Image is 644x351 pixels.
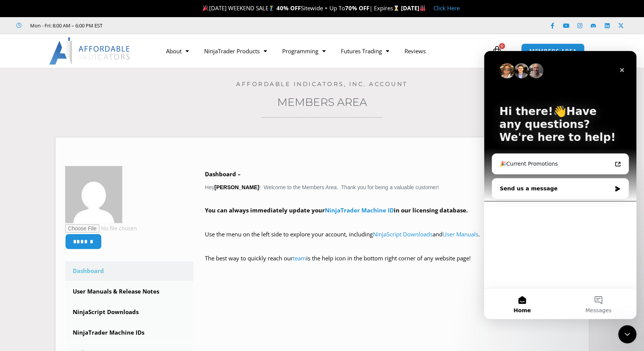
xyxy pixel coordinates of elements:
a: About [158,42,197,60]
img: 🏌️‍♂️ [268,5,274,11]
img: 🎉 [203,5,208,11]
a: Futures Trading [333,42,397,60]
a: 0 [480,40,514,62]
a: team [293,254,306,262]
p: Use the menu on the left side to explore your account, including and . [205,229,579,250]
a: NinjaTrader Machine IDs [65,323,194,343]
nav: Menu [158,42,490,60]
a: NinjaScript Downloads [65,302,194,322]
a: Programming [275,42,333,60]
img: 🏭 [420,5,425,11]
a: User Manuals [443,230,478,238]
iframe: Customer reviews powered by Trustpilot [113,22,227,29]
b: Dashboard – [205,170,241,178]
a: Click Here [433,4,460,12]
div: Hey ! Welcome to the Members Area. Thank you for being a valuable customer! [205,169,579,274]
a: Dashboard [65,261,194,281]
a: NinjaTrader Products [197,42,275,60]
iframe: Intercom live chat [484,51,636,319]
span: MEMBERS AREA [529,48,577,54]
strong: You can always immediately update your in our licensing database. [205,206,468,214]
a: NinjaScript Downloads [373,230,433,238]
img: ⌛ [393,5,399,11]
span: Mon - Fri: 8:00 AM – 6:00 PM EST [28,21,102,30]
strong: 70% OFF [345,4,369,12]
img: a494b84cbd3b50146e92c8d47044f99b8b062120adfec278539270dc0cbbfc9c [65,166,122,223]
span: [DATE] WEEKEND SALE Sitewide + Up To | Expires [201,4,401,12]
strong: 40% OFF [276,4,301,12]
a: Affordable Indicators, Inc. Account [236,80,408,88]
p: The best way to quickly reach our is the help icon in the bottom right corner of any website page! [205,253,579,274]
strong: [PERSON_NAME] [214,184,259,190]
a: NinjaTrader Machine ID [325,206,394,214]
iframe: Intercom live chat [618,325,636,343]
a: Reviews [397,42,433,60]
strong: [DATE] [401,4,426,12]
img: LogoAI | Affordable Indicators – NinjaTrader [49,37,131,65]
span: 0 [499,43,505,49]
a: User Manuals & Release Notes [65,282,194,302]
a: Members Area [277,96,367,108]
a: MEMBERS AREA [521,43,585,59]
